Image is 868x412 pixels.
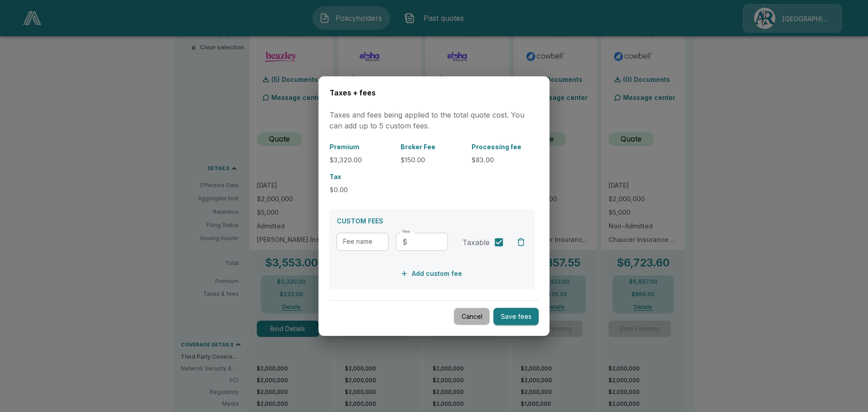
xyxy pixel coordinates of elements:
[330,172,393,181] p: Tax
[330,87,539,99] h6: Taxes + fees
[472,155,535,165] p: $83.00
[402,229,410,235] label: Fee
[330,109,539,131] p: Taxes and fees being applied to the total quote cost. You can add up to 5 custom fees.
[402,237,407,247] p: $
[494,308,539,325] button: Save fees
[454,308,490,325] button: Cancel
[401,155,464,165] p: $150.00
[472,142,535,152] p: Processing fee
[399,265,466,282] button: Add custom fee
[462,237,490,248] span: Taxable
[337,216,528,226] p: CUSTOM FEES
[401,142,464,152] p: Broker Fee
[330,155,393,165] p: $3,320.00
[330,142,393,152] p: Premium
[330,185,393,194] p: $0.00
